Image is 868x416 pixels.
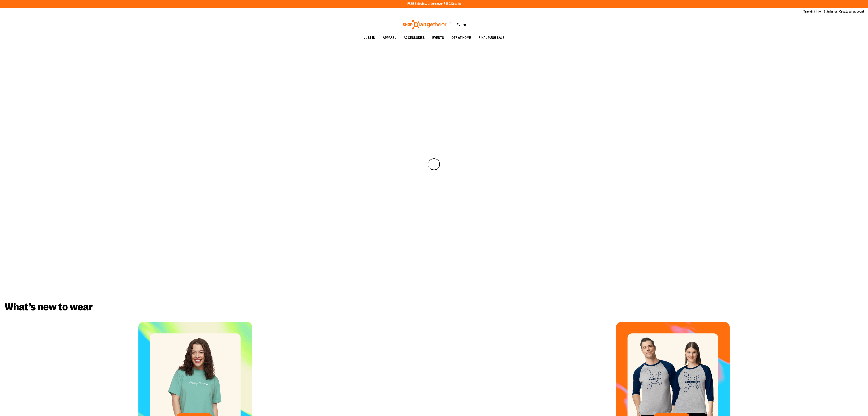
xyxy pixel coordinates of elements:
span: OTF AT HOME [452,33,471,42]
p: FREE Shipping, orders over $150. [407,2,461,6]
span: APPAREL [383,33,396,42]
a: Details [451,2,461,6]
a: EVENTS [428,33,448,42]
span: FINAL PUSH SALE [479,33,504,42]
span: EVENTS [432,33,444,42]
h2: What’s new to wear [5,302,863,312]
span: JUST IN [364,33,375,42]
a: OTF AT HOME [448,33,475,42]
span: ACCESSORIES [404,33,425,42]
a: Sign In [824,10,833,14]
a: FINAL PUSH SALE [475,33,508,42]
a: Tracking Info [803,10,821,14]
a: Create an Account [839,10,864,14]
img: Shop Orangetheory [402,20,451,29]
a: JUST IN [360,33,379,42]
a: ACCESSORIES [400,33,429,42]
a: APPAREL [379,33,400,42]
